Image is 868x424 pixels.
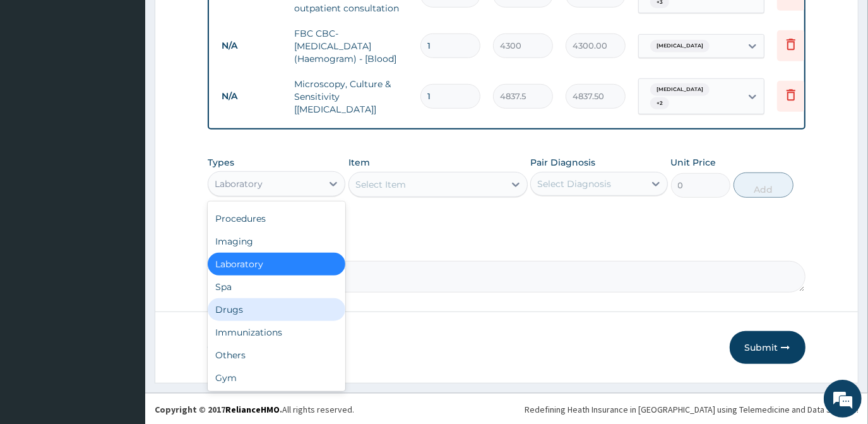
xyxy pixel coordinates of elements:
span: + 2 [650,97,669,110]
td: Microscopy, Culture & Sensitivity [[MEDICAL_DATA]] [288,71,414,122]
span: We're online! [73,130,174,257]
strong: Copyright © 2017 . [155,404,282,415]
label: Unit Price [671,156,716,169]
div: Drugs [208,298,345,321]
div: Laboratory [208,253,345,276]
span: [MEDICAL_DATA] [650,40,710,52]
label: Comment [208,243,805,254]
button: Submit [730,331,806,364]
div: Others [208,344,345,366]
div: Gym [208,366,345,389]
div: Imaging [208,230,345,253]
label: Item [348,156,370,169]
td: N/A [215,34,288,58]
div: Immunizations [208,321,345,344]
button: Add [734,173,794,198]
img: d_794563401_company_1708531726252_794563401 [23,63,51,95]
span: [MEDICAL_DATA] [650,83,710,96]
div: Minimize live chat window [207,6,237,37]
td: FBC CBC-[MEDICAL_DATA] (Haemogram) - [Blood] [288,21,414,71]
td: N/A [215,85,288,108]
div: Procedures [208,207,345,230]
a: RelianceHMO [225,404,280,415]
div: Spa [208,276,345,298]
div: Laboratory [215,178,263,190]
div: Redefining Heath Insurance in [GEOGRAPHIC_DATA] using Telemedicine and Data Science! [525,403,859,416]
div: Select Diagnosis [537,178,611,190]
label: Types [208,157,234,168]
div: Chat with us now [66,71,212,87]
div: Select Item [355,178,406,191]
label: Pair Diagnosis [530,156,595,169]
textarea: Type your message and hit 'Enter' [6,286,241,330]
